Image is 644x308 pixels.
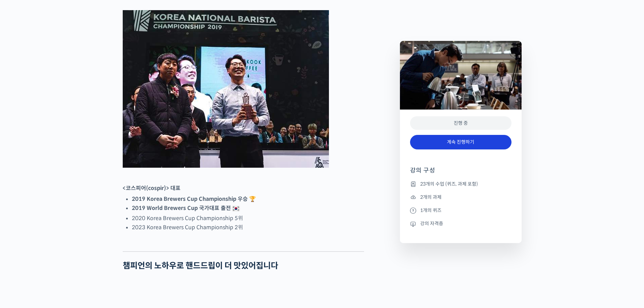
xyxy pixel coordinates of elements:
[410,180,511,188] li: 23개의 수업 (퀴즈, 과제 포함)
[410,220,511,228] li: 강의 자격증
[410,206,511,214] li: 1개의 퀴즈
[132,195,256,203] strong: 2019 Korea Brewers Cup Championship 우승 🏆
[45,214,87,231] a: 대화
[104,224,113,230] span: 설정
[232,205,240,213] img: 🇰🇷
[87,214,130,231] a: 설정
[132,214,364,223] li: 2020 Korea Brewers Cup Championship 5위
[62,225,70,230] span: 대화
[410,116,511,130] div: 진행 중
[410,135,511,149] a: 계속 진행하기
[21,224,25,230] span: 홈
[2,214,45,231] a: 홈
[123,185,181,192] strong: <코스피어(cospir)> 대표
[132,205,241,212] strong: 2019 World Brewers Cup 국가대표 출전
[132,223,364,232] li: 2023 Korea Brewers Cup Championship 2위
[410,166,511,180] h4: 강의 구성
[123,261,278,271] strong: 챔피언의 노하우로 핸드드립이 더 맛있어집니다
[410,193,511,201] li: 2개의 과제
